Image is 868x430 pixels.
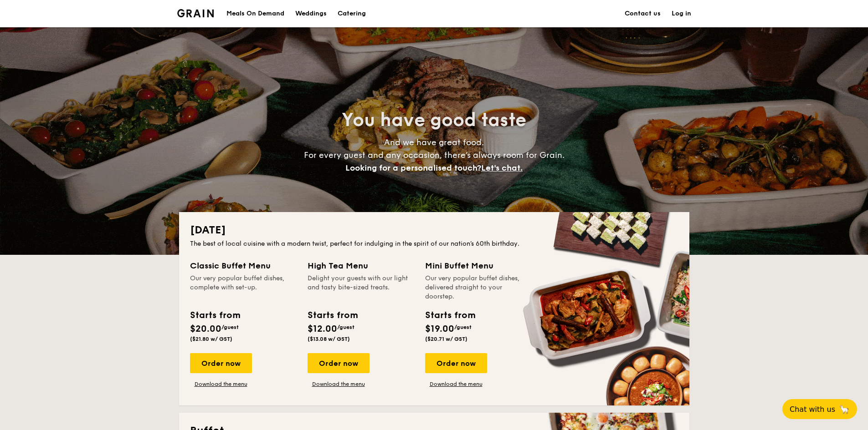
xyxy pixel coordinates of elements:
span: /guest [221,324,239,330]
div: Order now [425,353,487,373]
div: Order now [190,353,252,373]
h2: [DATE] [190,223,678,238]
div: Order now [308,353,370,373]
div: Our very popular buffet dishes, delivered straight to your doorstep. [425,274,532,301]
a: Download the menu [308,380,370,388]
div: Delight your guests with our light and tasty bite-sized treats. [308,274,414,301]
span: ($21.80 w/ GST) [190,336,232,342]
div: Our very popular buffet dishes, complete with set-up. [190,274,297,301]
span: 🦙 [839,404,850,415]
div: Starts from [308,309,357,322]
span: ($20.71 w/ GST) [425,336,467,342]
a: Download the menu [425,380,487,388]
span: $19.00 [425,324,454,334]
span: Let's chat. [481,163,523,173]
a: Download the menu [190,380,252,388]
span: And we have great food. For every guest and any occasion, there’s always room for Grain. [304,137,565,173]
span: You have good taste [342,109,526,131]
span: Chat with us [790,405,835,414]
img: Grain [177,9,214,17]
span: ($13.08 w/ GST) [308,336,350,342]
span: /guest [454,324,472,330]
div: High Tea Menu [308,259,414,272]
div: Starts from [425,309,475,322]
button: Chat with us🦙 [782,399,857,419]
span: /guest [337,324,354,330]
div: Classic Buffet Menu [190,259,297,272]
span: $20.00 [190,324,221,334]
span: Looking for a personalised touch? [345,163,481,173]
div: Starts from [190,309,240,322]
a: Logotype [177,9,214,17]
span: $12.00 [308,324,337,334]
div: The best of local cuisine with a modern twist, perfect for indulging in the spirit of our nation’... [190,239,678,248]
div: Mini Buffet Menu [425,259,532,272]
